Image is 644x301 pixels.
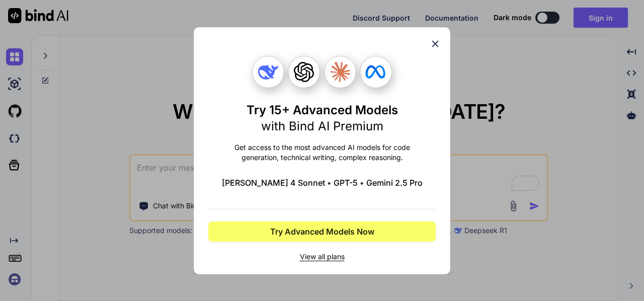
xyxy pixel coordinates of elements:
[334,177,358,189] span: GPT-5
[360,177,364,189] span: •
[208,252,436,262] span: View all plans
[222,177,325,189] span: [PERSON_NAME] 4 Sonnet
[208,221,436,242] button: Try Advanced Models Now
[270,225,374,238] span: Try Advanced Models Now
[258,62,278,82] img: Deepseek
[261,119,383,133] span: with Bind AI Premium
[208,142,436,163] p: Get access to the most advanced AI models for code generation, technical writing, complex reasoning.
[366,177,423,189] span: Gemini 2.5 Pro
[247,102,398,134] h1: Try 15+ Advanced Models
[327,177,332,189] span: •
